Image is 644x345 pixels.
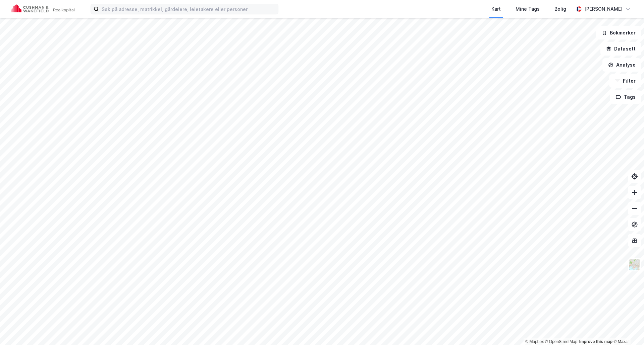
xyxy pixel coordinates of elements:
div: Bolig [554,5,566,13]
div: Kart [491,5,501,13]
input: Søk på adresse, matrikkel, gårdeiere, leietakere eller personer [99,4,278,14]
div: Mine Tags [516,5,540,13]
div: Kontrollprogram for chat [610,313,644,345]
iframe: Chat Widget [610,313,644,345]
img: cushman-wakefield-realkapital-logo.202ea83816669bd177139c58696a8fa1.svg [11,4,74,14]
div: [PERSON_NAME] [584,5,623,13]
